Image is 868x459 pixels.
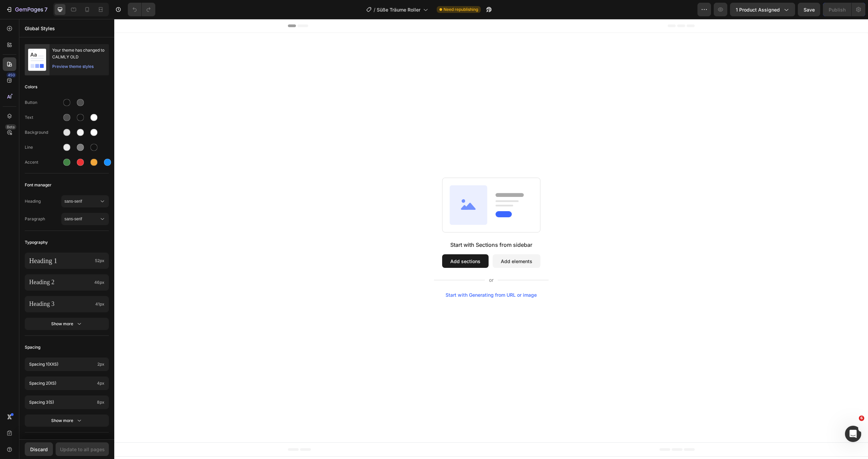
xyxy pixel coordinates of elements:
[94,279,104,286] span: 46px
[25,83,37,91] span: Colors
[29,361,95,367] p: Spacing 1
[378,235,426,249] button: Add elements
[25,198,61,204] span: Heading
[25,238,48,246] span: Typography
[6,72,16,78] div: 450
[97,361,104,367] span: 2px
[29,278,92,286] p: Heading 2
[30,446,48,453] div: Discard
[61,195,109,207] button: sans-serif
[29,380,94,386] p: Spacing 2
[61,213,109,225] button: sans-serif
[29,399,94,405] p: Spacing 3
[25,99,61,106] div: Button
[29,300,93,308] p: Heading 3
[25,144,61,150] div: Line
[845,426,861,442] iframe: Intercom live chat
[798,3,820,16] button: Save
[25,442,53,456] button: Discard
[95,258,104,264] span: 52px
[97,399,104,405] span: 8px
[48,400,54,405] span: (s)
[736,6,780,13] span: 1 product assigned
[336,222,418,230] div: Start with Sections from sidebar
[60,446,105,453] div: Update to all pages
[5,124,16,130] div: Beta
[52,63,94,70] div: Preview theme styles
[730,3,795,16] button: 1 product assigned
[48,381,56,386] span: (xs)
[823,3,851,16] button: Publish
[25,415,109,427] button: Show more
[128,3,155,16] div: Undo/Redo
[3,3,51,16] button: 7
[443,6,478,13] span: Need republishing
[25,25,109,32] p: Global Styles
[64,198,99,204] span: sans-serif
[51,320,83,327] div: Show more
[804,7,815,13] span: Save
[29,256,92,265] p: Heading 1
[25,216,61,222] span: Paragraph
[328,235,374,249] button: Add sections
[331,273,422,279] div: Start with Generating from URL or image
[25,114,61,121] div: Text
[25,129,61,135] div: Background
[56,442,109,456] button: Update to all pages
[829,6,846,13] div: Publish
[97,380,104,386] span: 4px
[95,301,104,307] span: 41px
[25,343,40,351] span: Spacing
[25,318,109,330] button: Show more
[859,416,864,421] span: 6
[374,6,375,13] span: /
[44,5,47,14] p: 7
[52,47,106,60] div: Your theme has changed to CALMLY OLD
[47,362,58,367] span: (xxs)
[25,181,52,189] span: Font manager
[64,216,99,222] span: sans-serif
[114,19,868,459] iframe: Design area
[377,6,420,13] span: Süße Träume Roller
[51,417,83,424] div: Show more
[25,159,61,165] div: Accent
